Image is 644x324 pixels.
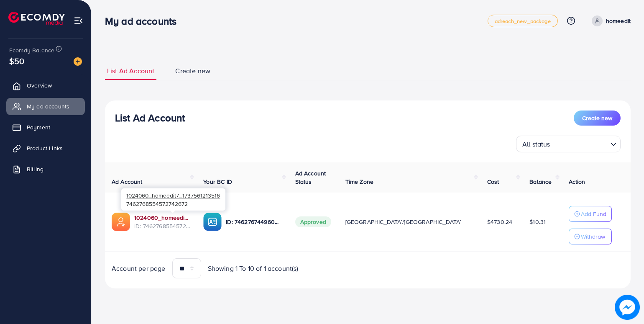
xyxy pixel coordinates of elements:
[581,209,606,219] p: Add Fund
[521,138,552,150] span: All status
[6,77,85,94] a: Overview
[9,46,54,54] span: Ecomdy Balance
[606,16,631,26] p: homeedit
[27,144,63,152] span: Product Links
[487,177,499,186] span: Cost
[27,165,43,173] span: Billing
[9,55,24,67] span: $50
[295,169,326,186] span: Ad Account Status
[107,66,154,76] span: List Ad Account
[226,217,281,227] p: ID: 7462767449604177937
[582,114,612,122] span: Create new
[208,264,299,273] span: Showing 1 To 10 of 1 account(s)
[203,177,232,186] span: Your BC ID
[574,111,621,126] button: Create new
[112,264,166,273] span: Account per page
[134,213,190,222] a: 1024060_homeedit7_1737561213516
[495,18,551,24] span: adreach_new_package
[569,229,612,244] button: Withdraw
[588,15,631,26] a: homeedit
[8,12,65,25] img: logo
[27,102,69,111] span: My ad accounts
[581,231,605,242] p: Withdraw
[529,218,546,226] span: $10.31
[295,216,331,227] span: Approved
[105,15,183,27] h3: My ad accounts
[488,15,558,27] a: adreach_new_package
[615,295,639,319] img: image
[134,222,190,230] span: ID: 7462768554572742672
[345,177,373,186] span: Time Zone
[6,140,85,157] a: Product Links
[516,136,621,152] div: Search for option
[115,112,185,124] h3: List Ad Account
[74,57,82,66] img: image
[6,161,85,177] a: Billing
[569,177,585,186] span: Action
[112,177,143,186] span: Ad Account
[6,119,85,136] a: Payment
[6,98,85,115] a: My ad accounts
[569,206,612,222] button: Add Fund
[74,16,83,26] img: menu
[529,177,552,186] span: Balance
[27,81,52,90] span: Overview
[203,213,222,231] img: ic-ba-acc.ded83a64.svg
[175,66,210,76] span: Create new
[27,123,50,131] span: Payment
[345,218,462,226] span: [GEOGRAPHIC_DATA]/[GEOGRAPHIC_DATA]
[121,188,225,211] div: 7462768554572742672
[487,218,512,226] span: $4730.24
[112,213,130,231] img: ic-ads-acc.e4c84228.svg
[126,191,220,199] span: 1024060_homeedit7_1737561213516
[553,136,607,150] input: Search for option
